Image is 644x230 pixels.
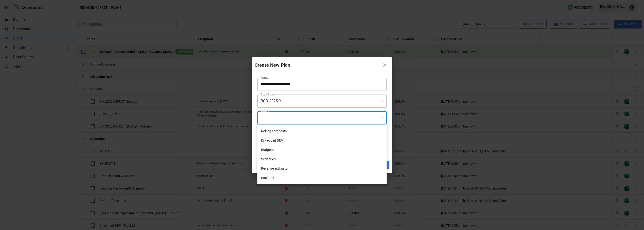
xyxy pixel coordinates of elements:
li: Revenue estimator [257,164,387,173]
li: Scenarios [257,154,387,164]
li: Budgets [257,145,387,154]
li: Drivepoint DEV [257,136,387,145]
li: Rolling Forecasts [257,126,387,136]
li: Backups [257,173,387,183]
